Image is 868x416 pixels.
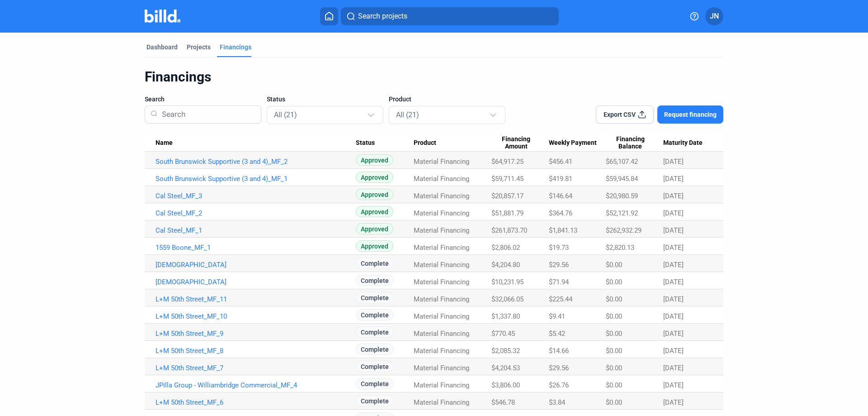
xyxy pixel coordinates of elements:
[358,11,407,22] span: Search projects
[156,312,356,320] a: L+M 50th Street_MF_10
[414,381,469,389] span: Material Financing
[156,295,356,303] a: L+M 50th Street_MF_11
[596,105,654,124] button: Export CSV
[146,43,178,52] div: Dashboard
[356,395,394,406] span: Complete
[356,189,393,200] span: Approved
[606,226,642,234] span: $262,932.29
[491,312,520,320] span: $1,337.80
[606,192,638,200] span: $20,980.59
[414,398,469,406] span: Material Financing
[606,295,622,303] span: $0.00
[156,261,356,269] a: [DEMOGRAPHIC_DATA]
[156,139,173,147] span: Name
[414,330,469,338] span: Material Financing
[356,326,394,338] span: Complete
[606,278,622,286] span: $0.00
[606,135,663,151] div: Financing Balance
[663,330,684,338] span: [DATE]
[389,95,411,104] span: Product
[549,347,569,355] span: $14.66
[606,398,622,406] span: $0.00
[156,364,356,372] a: L+M 50th Street_MF_7
[606,175,638,183] span: $59,945.84
[156,244,356,252] a: 1559 Boone_MF_1
[356,378,394,389] span: Complete
[414,295,469,303] span: Material Financing
[187,43,211,52] div: Projects
[491,261,520,269] span: $4,204.80
[414,139,436,147] span: Product
[663,244,684,252] span: [DATE]
[414,278,469,286] span: Material Financing
[663,175,684,183] span: [DATE]
[663,209,684,217] span: [DATE]
[414,312,469,320] span: Material Financing
[549,226,577,234] span: $1,841.13
[663,226,684,234] span: [DATE]
[606,158,638,166] span: $65,107.42
[549,330,565,338] span: $5.42
[491,135,549,151] div: Financing Amount
[663,295,684,303] span: [DATE]
[664,110,717,119] span: Request financing
[356,206,393,217] span: Approved
[663,347,684,355] span: [DATE]
[356,172,393,183] span: Approved
[491,278,524,286] span: $10,231.95
[414,175,469,183] span: Material Financing
[356,361,394,372] span: Complete
[606,347,622,355] span: $0.00
[710,11,719,22] span: JN
[606,209,638,217] span: $52,121.92
[663,381,684,389] span: [DATE]
[156,330,356,338] a: L+M 50th Street_MF_9
[491,381,520,389] span: $3,806.00
[549,278,569,286] span: $71.94
[663,192,684,200] span: [DATE]
[549,312,565,320] span: $9.41
[414,209,469,217] span: Material Financing
[663,312,684,320] span: [DATE]
[491,192,524,200] span: $20,857.17
[414,364,469,372] span: Material Financing
[663,139,712,147] div: Maturity Date
[220,43,251,52] div: Financings
[491,398,515,406] span: $546.78
[491,226,527,234] span: $261,873.70
[663,261,684,269] span: [DATE]
[414,347,469,355] span: Material Financing
[356,292,394,303] span: Complete
[549,139,605,147] div: Weekly Payment
[414,261,469,269] span: Material Financing
[145,95,165,104] span: Search
[549,261,569,269] span: $29.56
[356,309,394,320] span: Complete
[705,7,723,25] button: JN
[606,364,622,372] span: $0.00
[491,244,520,252] span: $2,806.02
[156,175,356,183] a: South Brunswick Supportive (3 and 4)_MF_1
[356,344,394,355] span: Complete
[356,154,393,166] span: Approved
[414,139,491,147] div: Product
[663,158,684,166] span: [DATE]
[156,192,356,200] a: Cal Steel_MF_3
[414,226,469,234] span: Material Financing
[156,278,356,286] a: [DEMOGRAPHIC_DATA]
[663,364,684,372] span: [DATE]
[606,244,634,252] span: $2,820.13
[606,312,622,320] span: $0.00
[414,158,469,166] span: Material Financing
[158,103,255,126] input: Search
[606,261,622,269] span: $0.00
[663,139,703,147] span: Maturity Date
[356,275,394,286] span: Complete
[156,158,356,166] a: South Brunswick Supportive (3 and 4)_MF_2
[604,110,636,119] span: Export CSV
[606,330,622,338] span: $0.00
[491,364,520,372] span: $4,204.53
[491,330,515,338] span: $770.45
[356,240,393,252] span: Approved
[156,209,356,217] a: Cal Steel_MF_2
